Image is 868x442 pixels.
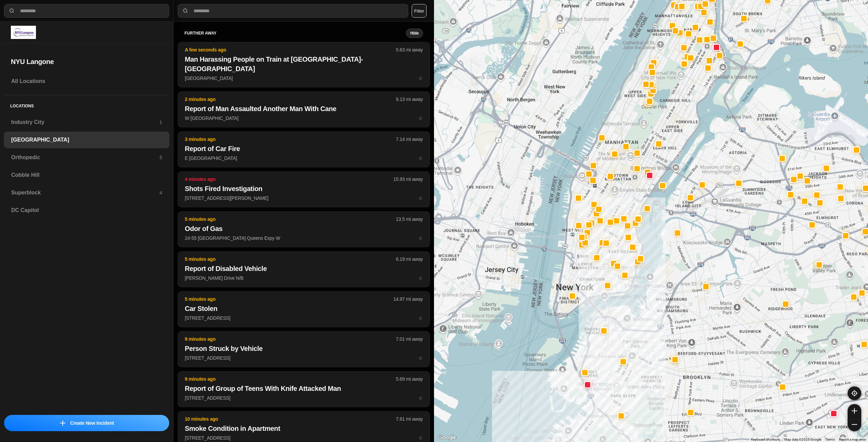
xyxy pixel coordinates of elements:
[784,438,821,441] span: Map data ©2025 Google
[418,76,423,81] span: star
[11,57,162,66] h2: NYU Langone
[178,355,430,361] a: 9 minutes ago7.01 mi awayPerson Struck by Vehicle[STREET_ADDRESS]star
[178,155,430,161] a: 3 minutes ago7.14 mi awayReport of Car FireE [GEOGRAPHIC_DATA]star
[410,30,419,36] small: Hide
[396,46,423,53] p: 5.63 mi away
[185,256,396,262] p: 5 minutes ago
[418,115,423,121] span: star
[396,216,423,223] p: 13.5 mi away
[185,46,396,53] p: A few seconds ago
[178,75,430,81] a: A few seconds ago5.63 mi awayMan Harassing People on Train at [GEOGRAPHIC_DATA]-[GEOGRAPHIC_DATA]...
[178,171,430,207] button: 4 minutes ago15.93 mi awayShots Fired Investigation[STREET_ADDRESS][PERSON_NAME]star
[418,195,423,201] span: star
[185,75,423,82] p: [GEOGRAPHIC_DATA]
[178,291,430,327] button: 5 minutes ago14.97 mi awayCar Stolen[STREET_ADDRESS]star
[436,433,458,442] img: Google
[159,189,162,196] p: 4
[159,154,162,161] p: 5
[4,95,169,114] h5: Locations
[396,136,423,143] p: 7.14 mi away
[185,264,423,273] h2: Report of Disabled Vehicle
[178,91,430,127] button: 2 minutes ago9.13 mi awayReport of Man Assaulted Another Man With CaneW [GEOGRAPHIC_DATA]star
[178,211,430,247] button: 5 minutes ago13.5 mi awayOdor of Gas24-55 [GEOGRAPHIC_DATA] Queens Expy Wstar
[185,344,423,353] h2: Person Struck by Vehicle
[8,7,15,14] img: search
[4,114,169,130] a: Industry City1
[182,7,189,14] img: search
[751,437,780,442] button: Keyboard shortcuts
[185,184,423,193] h2: Shots Fired Investigation
[4,73,169,89] a: All Locations
[4,185,169,201] a: Superblock4
[185,296,393,302] p: 5 minutes ago
[11,26,36,39] img: logo
[185,104,423,113] h2: Report of Man Assaulted Another Man With Cane
[185,195,423,202] p: [STREET_ADDRESS][PERSON_NAME]
[185,136,396,143] p: 3 minutes ago
[4,132,169,148] a: [GEOGRAPHIC_DATA]
[178,371,430,407] button: 9 minutes ago5.69 mi awayReport of Group of Teens With Knife Attacked Man[STREET_ADDRESS]star
[70,420,114,426] p: Create New Incident
[178,235,430,241] a: 5 minutes ago13.5 mi awayOdor of Gas24-55 [GEOGRAPHIC_DATA] Queens Expy Wstar
[4,415,169,431] button: iconCreate New Incident
[185,176,393,183] p: 4 minutes ago
[185,224,423,233] h2: Odor of Gas
[396,336,423,342] p: 7.01 mi away
[418,395,423,401] span: star
[185,304,423,313] h2: Car Stolen
[185,416,396,422] p: 10 minutes ago
[393,296,423,302] p: 14.97 mi away
[396,376,423,382] p: 5.69 mi away
[396,416,423,422] p: 7.61 mi away
[185,155,423,162] p: E [GEOGRAPHIC_DATA]
[178,131,430,167] button: 3 minutes ago7.14 mi awayReport of Car FireE [GEOGRAPHIC_DATA]star
[418,315,423,321] span: star
[396,96,423,103] p: 9.13 mi away
[185,216,396,223] p: 5 minutes ago
[839,438,866,441] a: Report a map error
[185,96,396,103] p: 2 minutes ago
[185,424,423,433] h2: Smoke Condition in Apartment
[11,189,159,197] h3: Superblock
[436,433,458,442] a: Open this area in Google Maps (opens a new window)
[11,77,162,85] h3: All Locations
[11,206,162,214] h3: DC Capitol
[178,42,430,87] button: A few seconds ago5.63 mi awayMan Harassing People on Train at [GEOGRAPHIC_DATA]-[GEOGRAPHIC_DATA]...
[159,119,162,126] p: 1
[418,235,423,241] span: star
[848,418,861,431] button: zoom-out
[852,422,857,427] img: zoom-out
[406,28,423,38] button: Hide
[185,395,423,401] p: [STREET_ADDRESS]
[185,435,423,441] p: [STREET_ADDRESS]
[185,144,423,153] h2: Report of Car Fire
[178,195,430,201] a: 4 minutes ago15.93 mi awayShots Fired Investigation[STREET_ADDRESS][PERSON_NAME]star
[185,55,423,73] h2: Man Harassing People on Train at [GEOGRAPHIC_DATA]-[GEOGRAPHIC_DATA]
[4,167,169,183] a: Cobble Hill
[178,115,430,121] a: 2 minutes ago9.13 mi awayReport of Man Assaulted Another Man With CaneW [GEOGRAPHIC_DATA]star
[185,355,423,361] p: [STREET_ADDRESS]
[184,30,406,36] h5: further away
[848,386,861,400] button: recenter
[825,438,835,441] a: Terms (opens in new tab)
[178,251,430,287] button: 5 minutes ago6.19 mi awayReport of Disabled Vehicle[PERSON_NAME] Drive N/Bstar
[852,408,857,414] img: zoom-in
[11,118,159,126] h3: Industry City
[185,235,423,241] p: 24-55 [GEOGRAPHIC_DATA] Queens Expy W
[185,275,423,281] p: [PERSON_NAME] Drive N/B
[60,420,65,426] img: icon
[412,4,427,18] button: Filter
[396,256,423,262] p: 6.19 mi away
[178,395,430,401] a: 9 minutes ago5.69 mi awayReport of Group of Teens With Knife Attacked Man[STREET_ADDRESS]star
[11,153,159,162] h3: Orthopedic
[185,115,423,122] p: W [GEOGRAPHIC_DATA]
[393,176,423,183] p: 15.93 mi away
[851,390,857,396] img: recenter
[418,155,423,161] span: star
[418,275,423,281] span: star
[11,171,162,179] h3: Cobble Hill
[178,275,430,281] a: 5 minutes ago6.19 mi awayReport of Disabled Vehicle[PERSON_NAME] Drive N/Bstar
[185,315,423,321] p: [STREET_ADDRESS]
[178,315,430,321] a: 5 minutes ago14.97 mi awayCar Stolen[STREET_ADDRESS]star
